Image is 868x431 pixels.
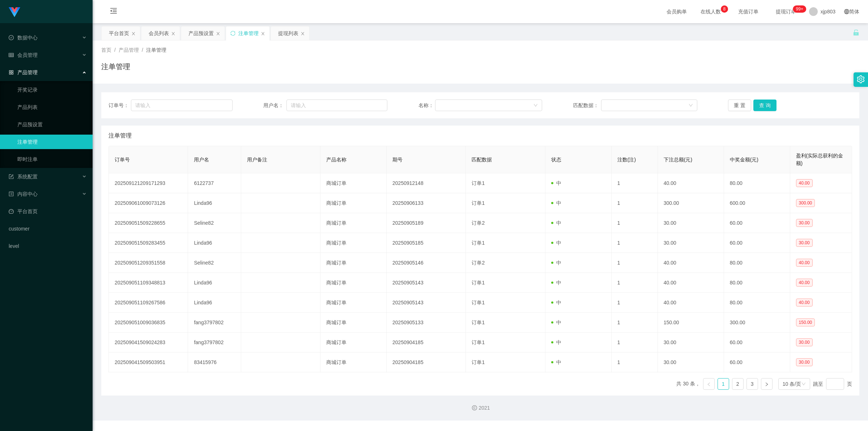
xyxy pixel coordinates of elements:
i: 图标: close [171,31,175,36]
td: 1 [612,273,658,293]
td: 商城订单 [320,193,387,213]
td: Linda96 [188,293,241,313]
span: 用户备注 [247,157,267,162]
td: 1 [612,253,658,273]
span: 中 [551,320,561,325]
div: 跳至 页 [813,378,852,390]
td: 202509051509283455 [109,233,188,253]
span: 产品名称 [326,157,346,162]
td: 80.00 [724,273,790,293]
div: 平台首页 [109,26,129,40]
td: 商城订单 [320,233,387,253]
div: 产品预设置 [188,26,214,40]
span: 中奖金额(元) [730,157,758,162]
div: 会员列表 [149,26,169,40]
td: 1 [612,352,658,372]
td: 商城订单 [320,293,387,313]
span: 名称： [418,102,435,109]
td: 商城订单 [320,333,387,352]
td: 202509041509024283 [109,333,188,352]
td: 20250906133 [387,193,466,213]
td: 60.00 [724,213,790,233]
td: 600.00 [724,193,790,213]
span: / [114,47,116,53]
td: 1 [612,233,658,253]
td: 1 [612,333,658,352]
td: 40.00 [658,253,724,273]
span: 30.00 [796,219,813,227]
i: 图标: close [131,31,136,36]
td: 202509051109267586 [109,293,188,313]
span: 订单1 [472,359,485,365]
span: / [142,47,143,53]
td: 20250905143 [387,273,466,293]
span: 系统配置 [9,174,38,179]
a: 图标: dashboard平台首页 [9,204,87,219]
span: 30.00 [796,358,813,366]
i: 图标: sync [230,31,235,36]
input: 请输入 [131,100,233,111]
li: 2 [732,378,744,390]
div: 10 条/页 [783,379,801,389]
span: 状态 [551,157,561,162]
i: 图标: profile [9,191,14,197]
button: 查 询 [753,100,776,111]
span: 产品管理 [9,69,38,75]
td: 1 [612,213,658,233]
td: 300.00 [658,193,724,213]
i: 图标: form [9,174,14,179]
img: logo.9652507e.png [9,7,20,17]
i: 图标: down [689,103,693,108]
td: 20250912148 [387,173,466,193]
td: 202509121209171293 [109,173,188,193]
input: 请输入 [286,100,387,111]
span: 下注总额(元) [664,157,692,162]
td: Linda96 [188,193,241,213]
h1: 注单管理 [101,61,130,72]
span: 中 [551,339,561,345]
td: 202509061009073126 [109,193,188,213]
td: 20250905189 [387,213,466,233]
td: 20250905185 [387,233,466,253]
i: 图标: close [261,31,265,36]
td: 6122737 [188,173,241,193]
td: 202509051509228655 [109,213,188,233]
span: 订单号 [115,157,130,162]
a: 即时注单 [17,152,87,166]
td: Seline82 [188,213,241,233]
td: 20250904185 [387,352,466,372]
span: 40.00 [796,179,813,187]
td: Linda96 [188,273,241,293]
li: 3 [746,378,758,390]
span: 提现订单 [772,9,800,14]
span: 订单1 [472,280,485,286]
a: 产品预设置 [17,117,87,132]
i: 图标: close [301,31,305,36]
li: 上一页 [703,378,715,390]
span: 40.00 [796,279,813,287]
td: 商城订单 [320,173,387,193]
span: 中 [551,260,561,266]
td: Seline82 [188,253,241,273]
span: 中 [551,280,561,286]
td: 202509051009036835 [109,313,188,333]
i: 图标: check-circle-o [9,35,14,40]
td: 30.00 [658,213,724,233]
td: 60.00 [724,352,790,372]
div: 2021 [98,404,862,412]
span: 注单管理 [146,47,166,53]
a: 3 [747,379,758,389]
td: 83415976 [188,352,241,372]
td: 80.00 [724,173,790,193]
td: 商城订单 [320,313,387,333]
i: 图标: setting [857,75,865,83]
td: 300.00 [724,313,790,333]
span: 盈利(实际总获利的金额) [796,153,843,166]
td: 商城订单 [320,213,387,233]
span: 30.00 [796,239,813,247]
a: 产品列表 [17,100,87,114]
button: 重 置 [728,100,751,111]
td: fang3797802 [188,333,241,352]
span: 匹配数据： [573,102,601,109]
span: 订单1 [472,200,485,206]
